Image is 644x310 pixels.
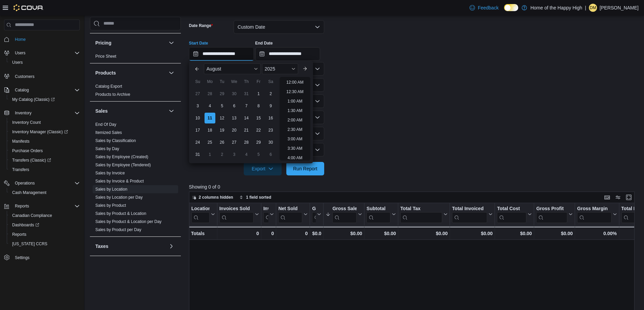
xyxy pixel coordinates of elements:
[217,149,228,160] div: day-2
[12,97,55,102] span: My Catalog (Classic)
[95,108,166,114] button: Sales
[285,135,305,143] li: 3:00 AM
[332,206,357,212] div: Gross Sales
[253,113,264,123] div: day-15
[9,230,80,238] span: Reports
[452,206,493,223] button: Total Invoiced
[95,211,146,216] a: Sales by Product & Location
[12,254,32,262] a: Settings
[9,189,49,197] a: Cash Management
[9,147,80,155] span: Purchase Orders
[1,48,82,58] button: Users
[312,206,316,212] div: Gift Cards
[7,58,82,67] button: Users
[95,227,141,232] span: Sales by Product per Day
[95,84,122,89] a: Catalog Export
[217,125,228,136] div: day-19
[95,195,143,200] a: Sales by Location per Day
[95,170,125,176] span: Sales by Invoice
[95,203,126,208] a: Sales by Product
[265,137,276,148] div: day-30
[1,201,82,211] button: Reports
[229,101,240,111] div: day-6
[285,107,305,115] li: 1:30 AM
[366,229,396,237] div: $0.00
[12,179,80,187] span: Operations
[452,206,487,212] div: Total Invoiced
[204,63,261,74] div: Button. Open the month selector. August is currently selected.
[7,211,82,220] button: Canadian Compliance
[452,206,487,223] div: Total Invoiced
[12,72,80,80] span: Customers
[497,206,526,212] div: Total Cost
[219,229,259,237] div: 0
[9,137,80,145] span: Manifests
[497,206,532,223] button: Total Cost
[95,122,116,127] a: End Of Day
[219,206,253,212] div: Invoices Sold
[95,178,144,184] span: Sales by Invoice & Product
[7,220,82,230] a: Dashboards
[265,125,276,136] div: day-23
[265,76,276,87] div: Sa
[9,95,57,104] a: My Catalog (Classic)
[452,229,493,237] div: $0.00
[167,69,175,77] button: Products
[241,76,252,87] div: Th
[90,82,181,101] div: Products
[95,163,151,167] a: Sales by Employee (Tendered)
[229,76,240,87] div: We
[199,195,233,200] span: 2 columns hidden
[15,180,35,186] span: Operations
[95,146,119,151] span: Sales by Day
[284,78,306,86] li: 12:00 AM
[1,71,82,81] button: Customers
[205,149,215,160] div: day-1
[192,88,203,99] div: day-27
[315,82,320,88] button: Open list of options
[217,88,228,99] div: day-29
[95,138,136,143] span: Sales by Classification
[189,184,639,190] p: Showing 0 of 0
[12,35,80,44] span: Home
[167,107,175,115] button: Sales
[95,122,116,127] span: End Of Day
[589,4,597,12] div: Danielle Mercer
[7,188,82,197] button: Cash Management
[400,229,448,237] div: $0.00
[255,40,273,46] label: End Date
[577,206,617,223] button: Gross Margin
[95,154,148,159] a: Sales by Employee (Created)
[95,146,119,151] a: Sales by Day
[205,88,215,99] div: day-28
[191,206,210,212] div: Location
[189,40,208,46] label: Start Date
[504,4,518,11] input: Dark Mode
[241,113,252,123] div: day-14
[12,35,28,44] a: Home
[12,60,23,65] span: Users
[14,4,44,11] img: Cova
[207,66,221,72] span: August
[12,232,26,237] span: Reports
[95,92,130,97] a: Products to Archive
[95,219,162,224] span: Sales by Product & Location per Day
[603,193,611,201] button: Keyboard shortcuts
[1,85,82,95] button: Catalog
[253,101,264,111] div: day-8
[12,120,41,125] span: Inventory Count
[12,86,80,94] span: Catalog
[217,76,228,87] div: Tu
[15,203,29,209] span: Reports
[95,54,116,59] span: Price Sheet
[241,101,252,111] div: day-7
[332,206,357,223] div: Gross Sales
[285,154,305,162] li: 4:00 AM
[15,255,29,260] span: Settings
[7,137,82,146] button: Manifests
[263,229,274,237] div: 0
[95,130,122,135] span: Itemized Sales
